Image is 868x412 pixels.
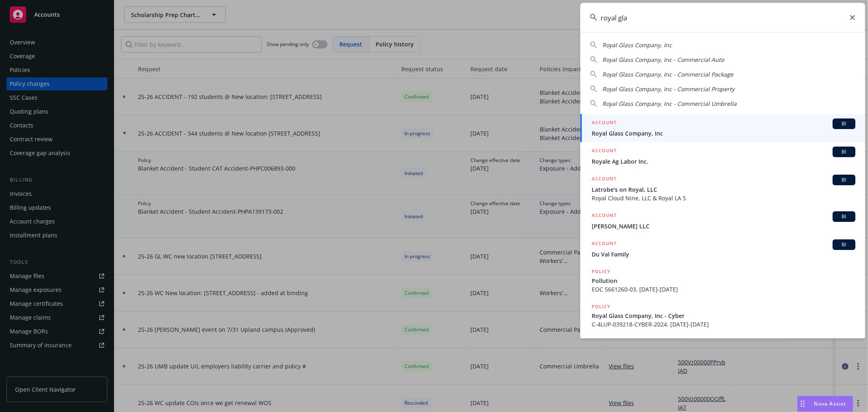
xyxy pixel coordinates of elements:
a: POLICY [580,333,865,368]
span: BI [836,176,852,184]
span: [PERSON_NAME] LLC [592,222,855,230]
span: BI [836,241,852,248]
div: Drag to move [798,396,808,412]
span: Royal Glass Company, Inc [592,129,855,138]
span: Pollution [592,276,855,285]
h5: ACCOUNT [592,239,617,249]
a: ACCOUNTBIRoyal Glass Company, Inc [580,114,865,142]
h5: POLICY [592,302,610,311]
a: ACCOUNTBIRoyale Ag Labor Inc. [580,142,865,170]
span: Du Val Family [592,250,855,259]
h5: ACCOUNT [592,175,617,184]
span: Royal Glass Company, Inc - Commercial Property [602,85,735,93]
span: Royal Glass Company, Inc - Commercial Package [602,70,733,78]
h5: POLICY [592,337,610,346]
span: Royal Glass Company, Inc - Commercial Auto [602,56,724,64]
span: Latrobe's on Royal, LLC [592,185,855,194]
a: POLICYPollutionEOC 5661260-03, [DATE]-[DATE] [580,263,865,298]
span: Royale Ag Labor Inc. [592,157,855,166]
a: ACCOUNTBIDu Val Family [580,235,865,263]
span: Nova Assist [814,400,846,407]
h5: ACCOUNT [592,147,617,156]
span: BI [836,120,852,127]
span: Royal Glass Company, Inc - Cyber [592,311,855,320]
span: C-4LUP-039218-CYBER-2024, [DATE]-[DATE] [592,320,855,329]
span: Royal Glass Company, Inc [602,41,672,49]
a: ACCOUNTBI[PERSON_NAME] LLC [580,207,865,235]
h5: POLICY [592,267,610,276]
span: EOC 5661260-03, [DATE]-[DATE] [592,285,855,294]
h5: ACCOUNT [592,211,617,221]
a: POLICYRoyal Glass Company, Inc - CyberC-4LUP-039218-CYBER-2024, [DATE]-[DATE] [580,298,865,333]
input: Search... [580,3,865,32]
span: BI [836,148,852,156]
h5: ACCOUNT [592,118,617,128]
span: BI [836,213,852,220]
span: Royal Glass Company, Inc - Commercial Umbrella [602,100,737,107]
a: ACCOUNTBILatrobe's on Royal, LLCRoyal Cloud Nine, LLC & Royal LA S [580,170,865,207]
button: Nova Assist [797,396,853,412]
span: Royal Cloud Nine, LLC & Royal LA S [592,194,855,202]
